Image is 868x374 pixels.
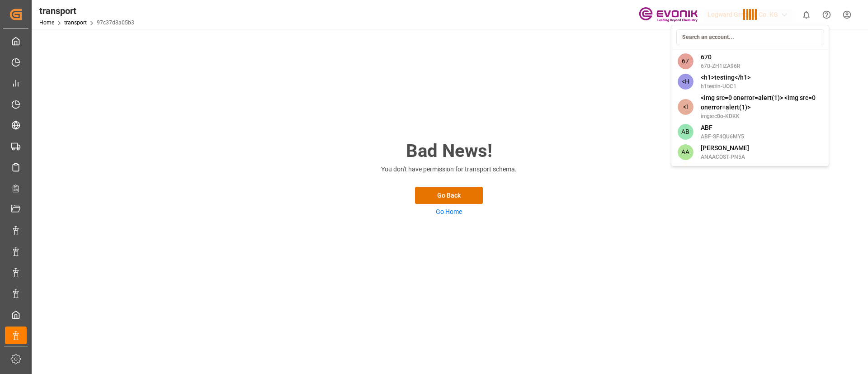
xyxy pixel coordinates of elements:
[359,165,539,174] p: You don't have permission for transport schema.
[436,208,462,215] a: Go Home
[639,7,698,23] img: Evonik-brand-mark-Deep-Purple-RGB.jpeg_1700498283.jpeg
[39,4,134,18] div: transport
[39,19,54,26] a: Home
[359,137,539,165] h2: Bad News!
[64,19,87,26] a: transport
[816,5,837,25] button: Help Center
[796,5,816,25] button: show 0 new notifications
[676,29,824,45] input: Search an account...
[415,187,483,204] button: Go Back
